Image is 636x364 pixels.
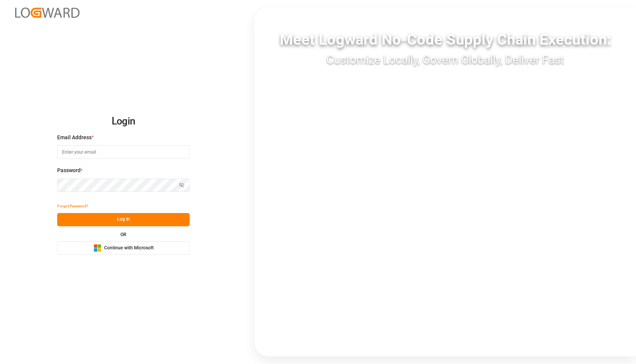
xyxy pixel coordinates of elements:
[15,8,79,18] img: Logward_new_orange.png
[104,245,154,252] span: Continue with Microsoft
[57,134,92,142] span: Email Address
[57,109,190,134] h2: Login
[254,51,636,68] div: Customize Locally, Govern Globally, Deliver Fast
[57,213,190,226] button: Log In
[57,145,190,159] input: Enter your email
[254,28,636,51] div: Meet Logward No-Code Supply Chain Execution:
[57,166,81,174] span: Password
[57,241,190,255] button: Continue with Microsoft
[57,200,88,213] button: Forgot Password?
[120,232,126,237] small: OR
